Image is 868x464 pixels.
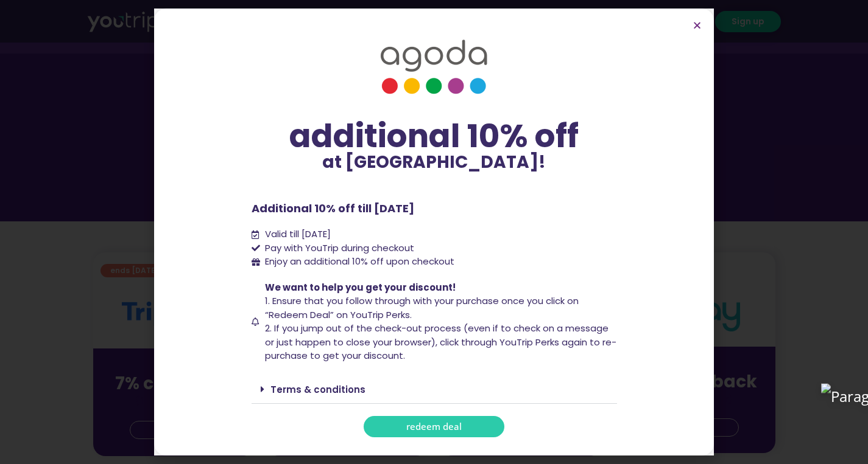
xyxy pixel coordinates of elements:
a: redeem deal [364,416,504,437]
p: at [GEOGRAPHIC_DATA]! [252,154,617,171]
p: Additional 10% off till [DATE] [252,200,617,216]
div: additional 10% off [252,119,617,154]
a: Close [693,21,702,30]
span: 2. If you jump out of the check-out process (even if to check on a message or just happen to clos... [265,322,616,362]
span: Enjoy an additional 10% off upon checkout [265,255,454,268]
span: Valid till [DATE] [262,227,331,241]
span: We want to help you get your discount! [265,281,456,294]
a: Terms & conditions [270,383,365,396]
span: 1. Ensure that you follow through with your purchase once you click on “Redeem Deal” on YouTrip P... [265,294,579,321]
span: redeem deal [406,422,462,431]
div: Terms & conditions [252,375,617,404]
span: Pay with YouTrip during checkout [262,241,414,255]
